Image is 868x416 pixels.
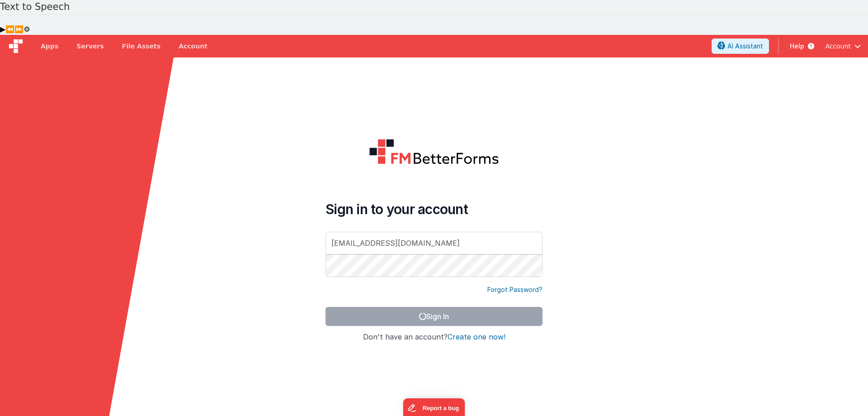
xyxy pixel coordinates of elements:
h4: Sign in to your account [325,201,542,217]
a: Apps [32,35,67,57]
button: Create one now! [448,333,505,341]
span: Help [790,42,804,51]
a: Servers [67,35,113,57]
h4: Don't have an account? [325,333,542,341]
button: Previous [5,24,14,35]
input: Email Address [325,232,542,254]
button: Account [825,42,861,51]
span: AI Assistant [727,42,763,51]
button: Sign In [325,307,542,326]
button: AI Assistant [712,38,769,54]
button: Settings [24,24,30,35]
a: File Assets [113,35,170,57]
button: Forward [14,24,24,35]
span: Servers [76,42,104,51]
a: Forgot Password? [487,285,542,294]
a: Account [170,35,217,57]
span: Apps [41,42,58,51]
span: File Assets [122,42,161,51]
span: Account [825,42,851,51]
